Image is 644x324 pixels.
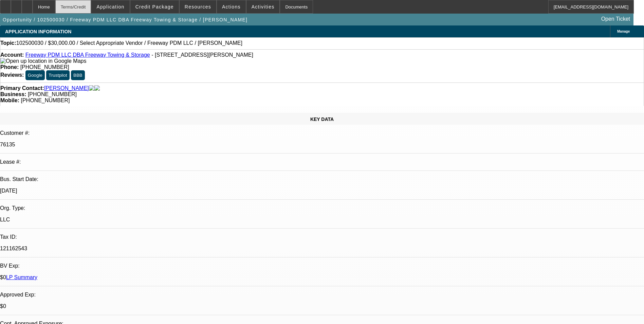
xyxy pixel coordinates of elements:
button: Credit Package [130,0,179,13]
a: LP Summary [6,274,37,280]
strong: Account: [0,52,24,58]
span: 102500030 / $30,000.00 / Select Appropriate Vendor / Freeway PDM LLC / [PERSON_NAME] [16,40,242,46]
span: Actions [222,4,241,10]
span: KEY DATA [310,116,334,122]
span: [PHONE_NUMBER] [21,97,70,103]
a: Freeway PDM LLC DBA Freeway Towing & Storage [25,52,150,58]
span: Application [96,4,124,10]
button: BBB [71,70,85,80]
a: [PERSON_NAME] [44,85,89,91]
a: View Google Maps [0,58,86,64]
span: Credit Package [135,4,174,10]
strong: Reviews: [0,72,24,78]
span: - [STREET_ADDRESS][PERSON_NAME] [151,52,253,58]
a: Open Ticket [599,13,633,25]
button: Application [91,0,129,13]
button: Resources [180,0,216,13]
button: Activities [246,0,280,13]
span: Activities [252,4,275,10]
strong: Business: [0,91,26,97]
button: Google [25,70,45,80]
span: Manage [617,30,630,33]
span: APPLICATION INFORMATION [5,29,71,34]
img: Open up location in Google Maps [0,58,86,64]
strong: Mobile: [0,97,19,103]
button: Actions [217,0,246,13]
strong: Primary Contact: [0,85,44,91]
span: [PHONE_NUMBER] [20,64,69,70]
button: Trustpilot [46,70,69,80]
img: facebook-icon.png [89,85,94,91]
span: [PHONE_NUMBER] [28,91,77,97]
strong: Topic: [0,40,16,46]
strong: Phone: [0,64,19,70]
span: Opportunity / 102500030 / Freeway PDM LLC DBA Freeway Towing & Storage / [PERSON_NAME] [3,17,247,22]
span: Resources [185,4,211,10]
img: linkedin-icon.png [94,85,100,91]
